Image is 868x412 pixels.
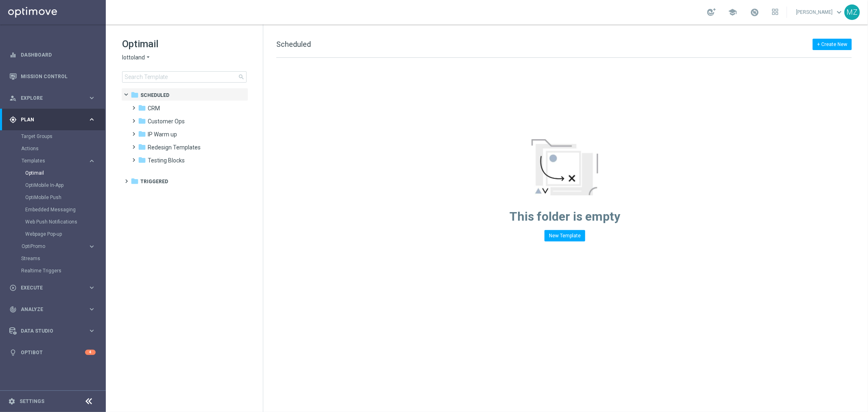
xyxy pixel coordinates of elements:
[138,130,146,138] i: folder
[21,142,105,155] div: Actions
[25,194,85,201] a: OptiMobile Push
[148,105,160,112] span: CRM
[844,4,860,20] div: MZ
[88,116,96,123] i: keyboard_arrow_right
[9,116,17,123] i: gps_fixed
[21,342,85,363] a: Optibot
[148,157,185,164] span: Testing Blocks
[138,117,146,125] i: folder
[21,44,96,66] a: Dashboard
[21,285,88,290] span: Execute
[21,117,88,122] span: Plan
[22,244,80,249] span: OptiPromo
[21,329,88,333] span: Data Studio
[9,285,96,291] button: play_circle_outline Execute keyboard_arrow_right
[25,170,85,176] a: Optimail
[25,206,85,213] a: Embedded Messaging
[9,306,96,313] button: track_changes Analyze keyboard_arrow_right
[835,8,844,17] span: keyboard_arrow_down
[88,243,96,250] i: keyboard_arrow_right
[728,8,737,17] span: school
[122,54,145,61] span: lottoland
[21,96,88,101] span: Explore
[25,219,85,225] a: Web Push Notifications
[9,73,96,80] button: Mission Control
[138,143,146,151] i: folder
[25,228,105,240] div: Webpage Pop-up
[22,158,88,163] div: Templates
[25,167,105,179] div: Optimail
[795,6,844,18] a: [PERSON_NAME]keyboard_arrow_down
[85,350,96,355] div: 4
[9,116,96,123] button: gps_fixed Plan keyboard_arrow_right
[21,145,85,152] a: Actions
[9,52,96,58] button: equalizer Dashboard
[145,54,151,61] i: arrow_drop_down
[138,156,146,164] i: folder
[9,306,88,313] div: Analyze
[9,327,88,335] div: Data Studio
[148,131,177,138] span: IP Warm up
[813,39,852,50] button: + Create New
[21,243,96,250] button: OptiPromo keyboard_arrow_right
[21,267,85,274] a: Realtime Triggers
[140,92,169,99] span: Scheduled
[25,179,105,191] div: OptiMobile In-App
[21,307,88,312] span: Analyze
[21,133,85,140] a: Target Groups
[131,91,139,99] i: folder
[148,118,185,125] span: Customer Ops
[22,244,88,249] div: OptiPromo
[9,95,96,101] button: person_search Explore keyboard_arrow_right
[531,139,598,195] img: emptyStateManageTemplates.jpg
[8,398,15,405] i: settings
[20,399,44,404] a: Settings
[9,284,17,291] i: play_circle_outline
[9,51,17,59] i: equalizer
[9,94,88,102] div: Explore
[122,71,247,83] input: Search Template
[21,66,96,87] a: Mission Control
[122,54,151,61] button: lottoland arrow_drop_down
[9,306,17,313] i: track_changes
[544,230,585,241] button: New Template
[25,191,105,204] div: OptiMobile Push
[9,284,88,291] div: Execute
[88,94,96,102] i: keyboard_arrow_right
[9,349,96,356] button: lightbulb Optibot 4
[276,40,311,48] span: Scheduled
[21,265,105,277] div: Realtime Triggers
[88,157,96,165] i: keyboard_arrow_right
[9,94,17,102] i: person_search
[9,44,96,66] div: Dashboard
[148,144,201,151] span: Redesign Templates
[21,158,96,164] button: Templates keyboard_arrow_right
[88,327,96,335] i: keyboard_arrow_right
[25,182,85,188] a: OptiMobile In-App
[21,130,105,142] div: Target Groups
[9,328,96,334] button: Data Studio keyboard_arrow_right
[140,178,168,185] span: Triggered
[9,349,17,356] i: lightbulb
[21,240,105,252] div: OptiPromo
[122,37,247,50] h1: Optimail
[509,209,620,224] span: This folder is empty
[88,305,96,313] i: keyboard_arrow_right
[25,231,85,237] a: Webpage Pop-up
[138,104,146,112] i: folder
[9,342,96,363] div: Optibot
[21,255,85,262] a: Streams
[131,177,139,185] i: folder
[21,252,105,265] div: Streams
[9,116,88,123] div: Plan
[25,216,105,228] div: Web Push Notifications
